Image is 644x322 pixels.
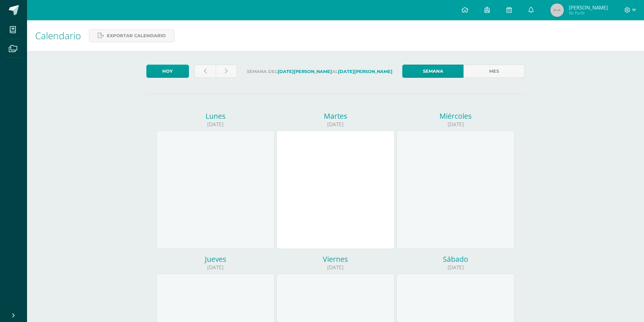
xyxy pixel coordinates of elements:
span: Calendario [35,29,81,42]
div: Jueves [157,254,275,264]
div: [DATE] [157,121,275,128]
div: Miércoles [397,111,515,121]
label: Semana del al [242,65,397,78]
div: Viernes [277,254,395,264]
strong: [DATE][PERSON_NAME] [278,69,332,74]
div: [DATE] [157,264,275,271]
div: Lunes [157,111,275,121]
div: Martes [277,111,395,121]
a: Mes [463,65,525,78]
div: [DATE] [277,121,395,128]
a: Exportar calendario [89,29,174,42]
div: [DATE] [277,264,395,271]
span: Exportar calendario [107,29,166,42]
a: Hoy [146,65,189,78]
span: [PERSON_NAME] [569,4,608,11]
div: [DATE] [397,121,515,128]
a: Semana [402,65,463,78]
span: Mi Perfil [569,10,608,16]
strong: [DATE][PERSON_NAME] [338,69,392,74]
div: Sábado [397,254,515,264]
div: [DATE] [397,264,515,271]
img: 45x45 [550,3,564,17]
